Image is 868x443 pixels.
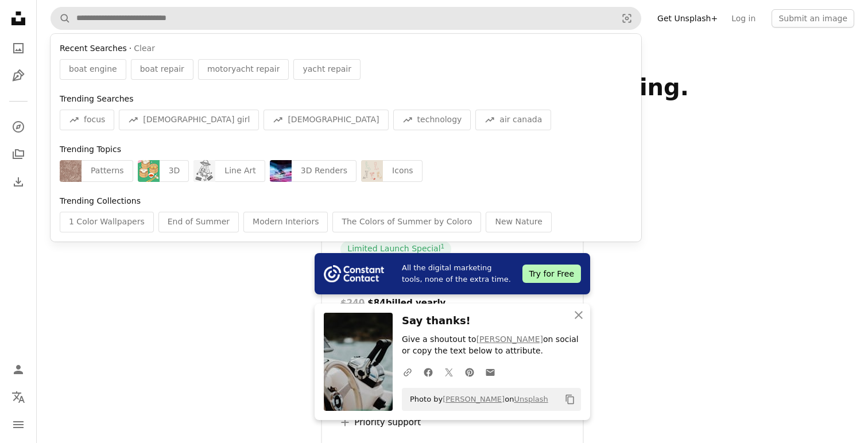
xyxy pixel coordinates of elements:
a: Share on Facebook [418,360,439,383]
span: Trending Collections [60,196,141,205]
a: Explore [7,115,30,138]
button: Search Unsplash [51,7,71,29]
a: Get Unsplash+ [650,9,724,28]
li: Priority support [340,415,564,429]
a: Log in / Sign up [7,358,30,381]
div: · [60,43,632,55]
img: premium_photo-1754984826162-5de96e38a4e4 [270,160,292,182]
div: New Nature [486,212,551,232]
span: All the digital marketing tools, none of the extra time. [402,262,513,285]
a: [PERSON_NAME] [476,335,543,344]
div: 1 Color Wallpapers [60,212,154,232]
span: Photo by on [404,390,548,409]
a: All the digital marketing tools, none of the extra time.Try for Free [315,253,590,294]
div: Icons [383,160,423,182]
button: Submit an image [772,9,854,28]
span: [DEMOGRAPHIC_DATA] [288,114,379,126]
div: Patterns [82,160,133,182]
a: Log in [724,9,762,28]
img: file-1754318165549-24bf788d5b37 [324,265,384,282]
form: Find visuals sitewide [51,7,641,30]
p: Give a shoutout to on social or copy the text below to attribute. [402,334,581,357]
div: 3D Renders [292,160,356,182]
div: The Colors of Summer by Coloro [332,212,481,232]
div: 3D [160,160,189,182]
div: Line Art [215,160,265,182]
span: motoryacht repair [207,64,280,75]
sup: 1 [441,243,445,250]
a: Share over email [480,360,501,383]
h3: Say thanks! [402,313,581,329]
button: Copy to clipboard [560,390,580,409]
img: premium_vector-1736967617027-c9f55396949f [60,160,82,182]
span: boat engine [69,64,117,75]
span: air canada [499,114,542,126]
button: Menu [7,413,30,436]
span: technology [417,114,462,126]
button: Clear [134,43,155,55]
span: yacht repair [303,64,351,75]
span: Trending Searches [60,94,133,103]
a: 1 [439,243,447,255]
a: Unsplash [514,395,548,403]
span: Recent Searches [60,43,127,55]
button: Visual search [613,7,641,29]
div: Try for Free [522,265,581,283]
img: premium_vector-1733668890003-56bd9f5b2835 [361,160,383,182]
a: Share on Twitter [439,360,459,383]
img: premium_vector-1733848647289-cab28616121b [138,160,160,182]
a: [PERSON_NAME] [443,395,505,403]
span: focus [84,114,105,126]
span: Trending Topics [60,145,121,154]
div: Modern Interiors [243,212,328,232]
div: Limited Launch Special [340,241,451,257]
a: Collections [7,143,30,166]
a: Share on Pinterest [459,360,480,383]
span: [DEMOGRAPHIC_DATA] girl [143,114,250,126]
span: boat repair [140,64,184,75]
button: Language [7,386,30,409]
a: Photos [7,37,30,60]
img: premium_vector-1752709911696-27a744dc32d9 [193,160,215,182]
a: Home — Unsplash [7,7,30,32]
a: Illustrations [7,64,30,87]
a: Download History [7,170,30,193]
div: End of Summer [158,212,239,232]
